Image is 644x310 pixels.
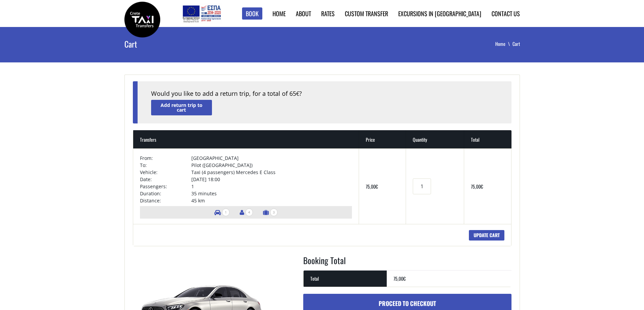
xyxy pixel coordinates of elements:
td: 35 minutes [191,190,352,197]
td: [DATE] 18:00 [191,176,352,183]
a: Book [242,7,262,20]
a: Home [272,9,286,18]
th: Quantity [406,130,464,148]
img: e-bannersEUERDF180X90.jpg [182,3,222,24]
span: 3 [270,208,278,216]
input: Transfers quantity [413,178,431,194]
li: Number of passengers [236,206,256,219]
bdi: 75,00 [366,183,378,190]
a: Contact us [492,9,520,18]
a: Rates [321,9,335,18]
th: Price [359,130,406,148]
td: To: [140,162,192,169]
a: Excursions in [GEOGRAPHIC_DATA] [398,9,481,18]
td: 1 [191,183,352,190]
span: € [481,183,483,190]
bdi: 75,00 [471,183,483,190]
span: 1 [222,208,230,216]
img: Crete Taxi Transfers | Crete Taxi Transfers Cart | Crete Taxi Transfers [124,2,160,37]
td: Duration: [140,190,192,197]
li: Cart [512,40,520,47]
div: Would you like to add a return trip, for a total of 65 ? [151,89,498,98]
span: 4 [245,208,253,216]
a: Custom Transfer [345,9,388,18]
h2: Booking Total [303,254,511,271]
a: Add return trip to cart [151,100,212,115]
td: Distance: [140,197,192,204]
td: Date: [140,176,192,183]
td: [GEOGRAPHIC_DATA] [191,154,352,162]
td: From: [140,154,192,162]
a: Crete Taxi Transfers | Crete Taxi Transfers Cart | Crete Taxi Transfers [124,15,160,22]
bdi: 75,00 [393,275,406,282]
span: € [296,90,299,97]
li: Number of luggage items [260,206,281,219]
td: Passengers: [140,183,192,190]
td: 45 km [191,197,352,204]
h1: Cart [124,27,258,61]
input: Update cart [469,230,504,241]
th: Total [304,270,387,287]
th: Transfers [133,130,359,148]
span: € [376,183,378,190]
td: Vehicle: [140,169,192,176]
td: Taxi (4 passengers) Mercedes E Class [191,169,352,176]
th: Total [464,130,511,148]
span: € [403,275,406,282]
li: Number of vehicles [211,206,233,219]
a: About [296,9,311,18]
td: Pilot ([GEOGRAPHIC_DATA]) [191,162,352,169]
a: Home [495,40,512,47]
